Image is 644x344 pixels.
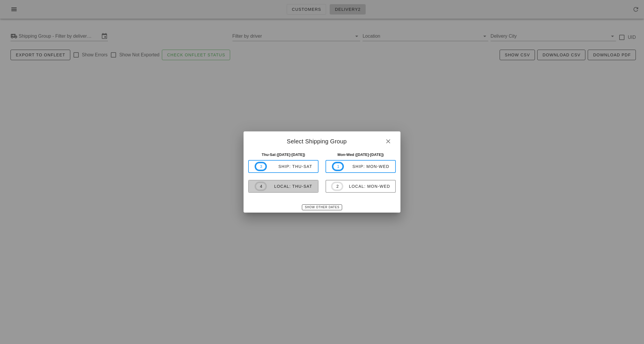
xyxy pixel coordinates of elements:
span: 2 [336,183,338,190]
span: 4 [260,183,262,190]
div: ship: Thu-Sat [267,164,312,169]
div: local: Thu-Sat [267,184,312,189]
strong: Thu-Sat ([DATE]-[DATE]) [262,152,305,157]
button: 3ship: Thu-Sat [248,160,318,173]
div: ship: Mon-Wed [344,164,389,169]
strong: Mon-Wed ([DATE]-[DATE]) [337,152,384,157]
button: Show Other Dates [302,204,342,210]
span: 1 [337,163,339,170]
div: Select Shipping Group [244,131,400,150]
button: 2local: Mon-Wed [325,180,396,193]
button: 1ship: Mon-Wed [325,160,396,173]
div: local: Mon-Wed [343,184,390,189]
span: Show Other Dates [304,206,339,209]
button: 4local: Thu-Sat [248,180,318,193]
span: 3 [260,163,262,170]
